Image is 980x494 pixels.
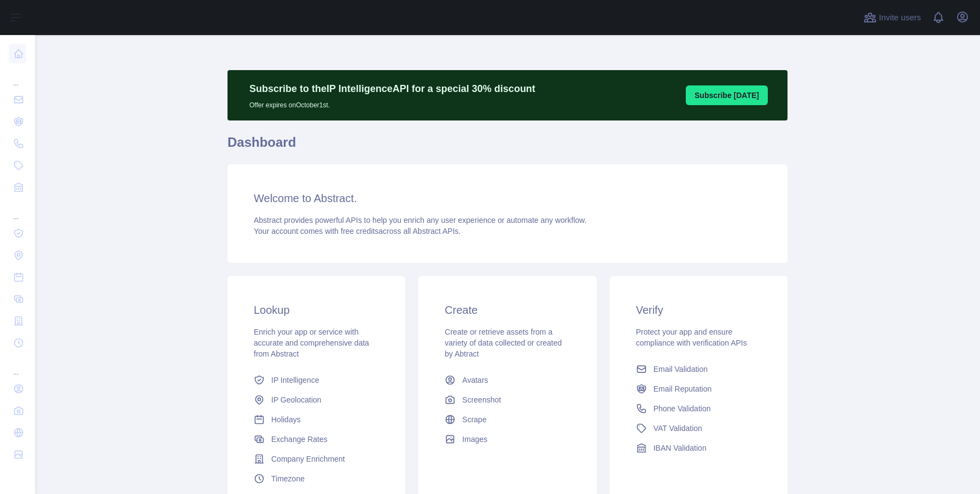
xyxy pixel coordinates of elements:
a: Screenshot [440,390,574,410]
span: Images [462,434,487,445]
span: Timezone [271,473,305,484]
button: Invite users [861,9,923,26]
h3: Create [445,302,570,318]
a: Scrape [440,410,574,429]
span: Protect your app and ensure compliance with verification APIs [636,328,747,347]
a: Avatars [440,370,574,390]
div: ... [9,199,26,221]
a: Images [440,429,574,449]
span: free credits [341,227,378,235]
button: Subscribe [DATE] [686,85,768,105]
a: Timezone [249,469,383,489]
a: VAT Validation [632,418,766,438]
span: Abstract provides powerful APIs to help you enrich any user experience or automate any workflow. [254,216,587,225]
span: Email Reputation [654,383,712,394]
div: ... [9,355,26,377]
span: Avatars [462,375,488,386]
a: Holidays [249,410,383,429]
a: Exchange Rates [249,429,383,449]
span: Holidays [271,414,301,425]
a: Phone Validation [632,399,766,418]
p: Offer expires on October 1st. [249,96,535,110]
a: Email Validation [632,359,766,379]
a: IBAN Validation [632,438,766,458]
span: Enrich your app or service with accurate and comprehensive data from Abstract [254,328,369,358]
a: Company Enrichment [249,449,383,469]
a: Email Reputation [632,379,766,399]
span: VAT Validation [654,423,702,434]
a: IP Intelligence [249,370,383,390]
span: Invite users [879,12,921,24]
span: IP Intelligence [271,375,319,386]
span: IP Geolocation [271,394,322,405]
a: IP Geolocation [249,390,383,410]
h1: Dashboard [227,134,787,160]
div: ... [9,66,26,88]
span: Email Validation [654,364,708,375]
h3: Verify [636,302,761,318]
span: IBAN Validation [654,443,707,453]
span: Exchange Rates [271,434,328,445]
h3: Welcome to Abstract. [254,191,761,206]
span: Scrape [462,414,486,425]
span: Your account comes with across all Abstract APIs. [254,227,460,235]
span: Phone Validation [654,403,711,414]
p: Subscribe to the IP Intelligence API for a special 30 % discount [249,81,535,96]
span: Screenshot [462,394,501,405]
span: Company Enrichment [271,453,345,464]
h3: Lookup [254,302,379,318]
span: Create or retrieve assets from a variety of data collected or created by Abtract [445,328,562,358]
